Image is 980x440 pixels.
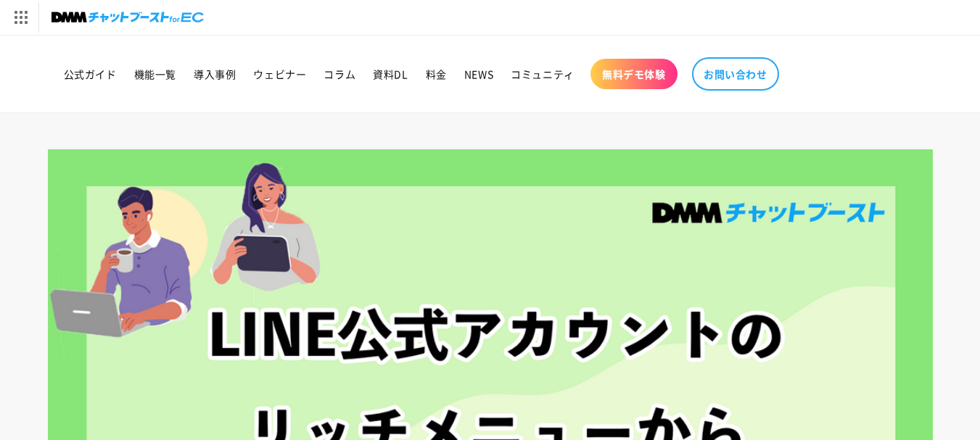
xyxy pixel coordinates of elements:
a: 公式ガイド [55,59,125,89]
img: サービス [2,2,38,33]
span: 無料デモ体験 [602,67,666,80]
a: 機能一覧 [125,59,185,89]
a: 導入事例 [185,59,244,89]
span: 資料DL [373,67,408,80]
span: 公式ガイド [64,67,117,80]
span: コラム [324,67,355,80]
a: NEWS [456,59,502,89]
span: 機能一覧 [134,67,176,80]
span: 導入事例 [194,67,236,80]
span: コミュニティ [511,67,575,80]
a: 料金 [417,59,456,89]
span: NEWS [464,67,493,80]
a: コミュニティ [502,59,583,89]
a: 資料DL [364,59,416,89]
a: 無料デモ体験 [590,59,678,89]
a: ウェビナー [244,59,315,89]
a: コラム [315,59,364,89]
span: 料金 [426,67,447,80]
img: チャットブーストforEC [52,7,204,28]
span: お問い合わせ [704,67,767,80]
a: お問い合わせ [692,57,779,91]
span: ウェビナー [253,67,306,80]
